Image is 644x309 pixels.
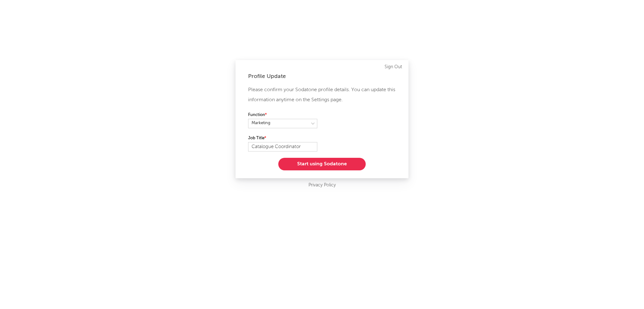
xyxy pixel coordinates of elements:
p: Please confirm your Sodatone profile details. You can update this information anytime on the Sett... [248,85,396,105]
label: Function [248,111,317,119]
a: Privacy Policy [308,181,336,189]
a: Sign Out [385,63,402,71]
div: Profile Update [248,73,396,80]
label: Job Title [248,135,317,142]
button: Start using Sodatone [278,158,366,170]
